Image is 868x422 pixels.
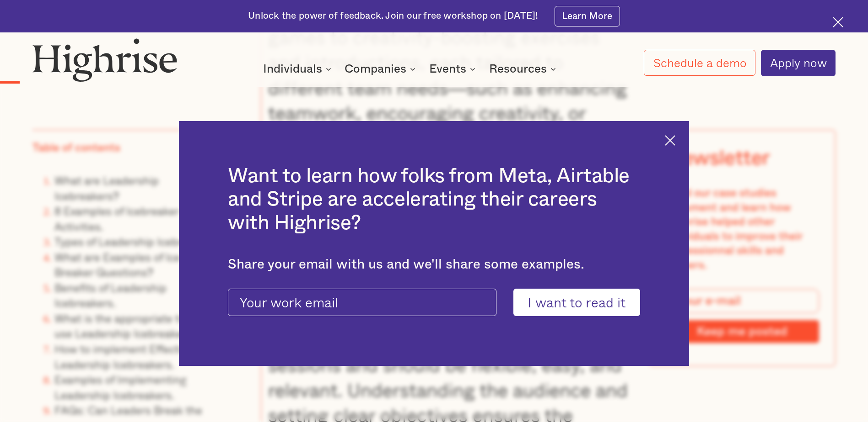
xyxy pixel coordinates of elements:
[644,50,755,76] a: Schedule a demo
[32,38,178,82] img: Highrise logo
[833,17,843,27] img: Cross icon
[555,6,620,26] a: Learn More
[248,10,538,22] div: Unlock the power of feedback. Join our free workshop on [DATE]!
[345,63,406,74] div: Companies
[761,50,836,76] a: Apply now
[228,289,640,316] form: current-ascender-blog-article-modal-form
[345,63,418,74] div: Companies
[228,289,496,316] input: Your work email
[513,289,640,316] input: I want to read it
[665,135,675,146] img: Cross icon
[429,63,466,74] div: Events
[228,257,640,273] div: Share your email with us and we'll share some examples.
[429,63,478,74] div: Events
[263,63,322,74] div: Individuals
[263,63,334,74] div: Individuals
[489,63,547,74] div: Resources
[228,164,640,235] h2: Want to learn how folks from Meta, Airtable and Stripe are accelerating their careers with Highrise?
[489,63,559,74] div: Resources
